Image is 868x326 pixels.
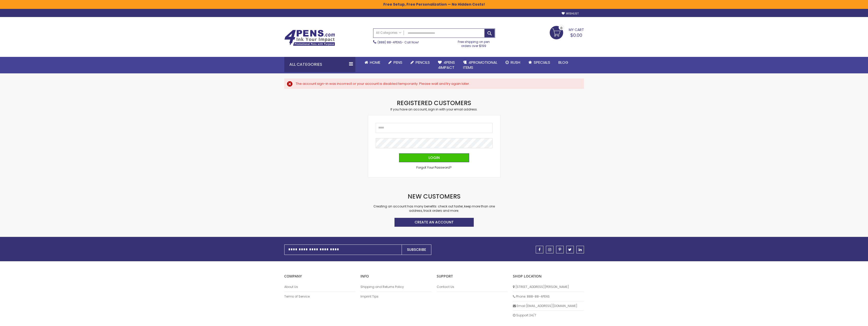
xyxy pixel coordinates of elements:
a: Specials [524,57,554,68]
a: Create an Account [394,218,474,227]
a: $0.00 0 [550,26,584,39]
span: linkedin [579,248,582,251]
div: If you have an account, sign in with your email address. [368,107,500,111]
span: twitter [568,248,572,251]
span: 4PROMOTIONAL ITEMS [463,60,497,70]
span: - Call Now! [377,40,419,44]
span: 4Pens 4impact [438,60,455,70]
a: 4PROMOTIONALITEMS [459,57,501,73]
a: (888) 88-4PENS [377,40,402,44]
span: Specials [534,60,550,65]
li: Email: [EMAIL_ADDRESS][DOMAIN_NAME] [513,301,584,311]
span: Subscribe [407,247,426,252]
li: Support 24/7 [513,311,584,320]
a: pinterest [556,246,564,253]
a: Pencils [406,57,434,68]
a: About Us [284,285,355,289]
a: Home [360,57,384,68]
div: The account sign-in was incorrect or your account is disabled temporarily. Please wait and try ag... [296,81,579,86]
span: Forgot Your Password? [416,165,452,170]
a: twitter [566,246,574,253]
a: Imprint Tips [360,295,432,299]
span: Pens [393,60,402,65]
span: Home [370,60,380,65]
p: Creating an account has many benefits: check out faster, keep more than one address, track orders... [368,204,500,213]
button: Subscribe [402,244,431,255]
p: SHOP LOCATION [513,274,584,279]
a: Rush [501,57,524,68]
li: Phone: 888-88-4PENS [513,292,584,301]
span: pinterest [559,248,561,251]
a: All Categories [373,29,404,37]
div: All Categories [284,57,355,72]
span: All Categories [376,31,401,35]
button: Login [399,153,469,162]
span: facebook [539,248,541,251]
a: 4Pens4impact [434,57,459,73]
span: 0 [560,26,562,30]
div: Free shipping on pen orders over $199 [452,38,495,48]
a: Contact Us [437,285,508,289]
a: Blog [554,57,572,68]
a: linkedin [576,246,584,253]
span: Rush [511,60,520,65]
a: facebook [536,246,543,253]
strong: New Customers [408,192,461,201]
span: Create an Account [415,220,454,225]
strong: Registered Customers [397,99,471,107]
span: Blog [558,60,568,65]
a: Wishlist [562,12,579,15]
a: instagram [546,246,554,253]
a: Pens [384,57,406,68]
span: $0.00 [570,32,582,38]
span: Login [429,155,440,160]
a: Forgot Your Password? [416,166,452,170]
a: Terms of Service [284,295,355,299]
a: Shipping and Returns Policy [360,285,432,289]
img: 4Pens Custom Pens and Promotional Products [284,30,335,46]
span: Pencils [416,60,430,65]
span: instagram [548,248,551,251]
p: INFO [360,274,432,279]
li: [STREET_ADDRESS][PERSON_NAME] [513,282,584,292]
p: COMPANY [284,274,355,279]
p: Support [437,274,508,279]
